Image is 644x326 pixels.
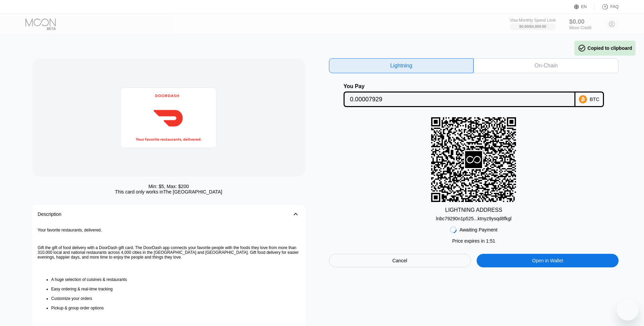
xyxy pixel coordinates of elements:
div: You Pay [344,83,575,89]
div: Min: $ 5 , Max: $ 200 [148,184,189,189]
iframe: Button to launch messaging window [617,299,639,321]
div: FAQ [595,3,619,10]
div: Lightning [390,62,412,69]
div: Lightning [329,58,474,73]
div: This card only works in The [GEOGRAPHIC_DATA] [115,189,222,195]
div: 󰅀 [292,210,300,218]
div: Cancel [329,254,471,267]
div: LIGHTNING ADDRESS [445,207,502,213]
div: Price expires in [452,238,495,244]
li: A huge selection of cuisines & restaurants [51,277,300,282]
div: Visa Monthly Spend Limit [510,18,555,23]
div: Description [38,211,61,217]
div: lnbc79290n1p525...ktnyz9ysqd8fkgl [436,216,512,221]
div: FAQ [610,4,619,9]
div: Cancel [392,258,407,264]
div: On-Chain [474,58,619,73]
p: Gift the gift of food delivery with a DoorDash gift card. The DoorDash app connects your favorite... [38,245,300,260]
div: On-Chain [535,62,558,69]
div: EN [574,3,595,10]
div: Visa Monthly Spend Limit$0.00/$4,000.00 [510,18,555,30]
div: You PayBTC [329,83,619,107]
span:  [578,44,586,52]
div: Copied to clipboard [578,44,632,52]
li: Customize your orders [51,296,300,301]
li: Pickup & group order options [51,306,300,310]
li: Easy ordering & real-time tracking [51,287,300,291]
span: 1 : 51 [486,238,495,244]
div: Awaiting Payment [459,227,497,232]
div: lnbc79290n1p525...ktnyz9ysqd8fkgl [436,213,512,221]
div: Open in Wallet [532,258,563,264]
div: $0.00 / $4,000.00 [519,24,546,28]
div: Open in Wallet [477,254,619,267]
p: Your favorite restaurants, delivered. [38,228,300,232]
div: EN [581,4,587,9]
div: BTC [590,97,599,102]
